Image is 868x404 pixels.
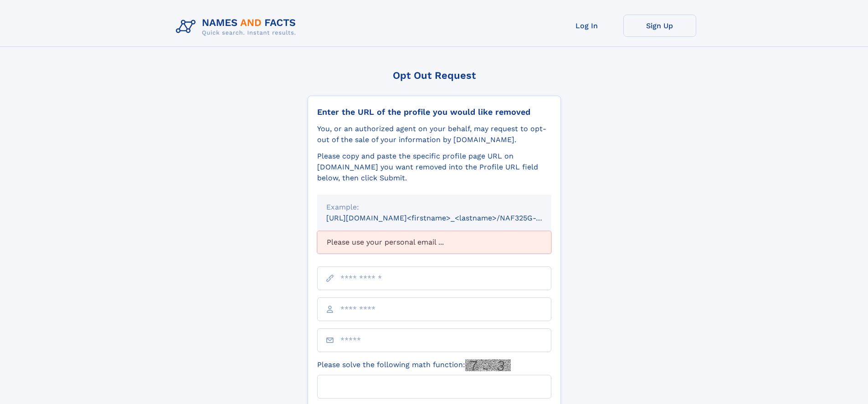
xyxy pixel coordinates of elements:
img: Logo Names and Facts [172,15,303,39]
a: Sign Up [623,15,696,37]
div: You, or an authorized agent on your behalf, may request to opt-out of the sale of your informatio... [317,123,551,145]
div: Please use your personal email ... [317,231,551,254]
div: Opt Out Request [308,70,561,81]
div: Please copy and paste the specific profile page URL on [DOMAIN_NAME] you want removed into the Pr... [317,151,551,184]
label: Please solve the following math function: [317,359,511,371]
a: Log In [550,15,623,37]
div: Enter the URL of the profile you would like removed [317,107,551,117]
div: Example: [326,202,542,213]
small: [URL][DOMAIN_NAME]<firstname>_<lastname>/NAF325G-xxxxxxxx [326,214,569,222]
